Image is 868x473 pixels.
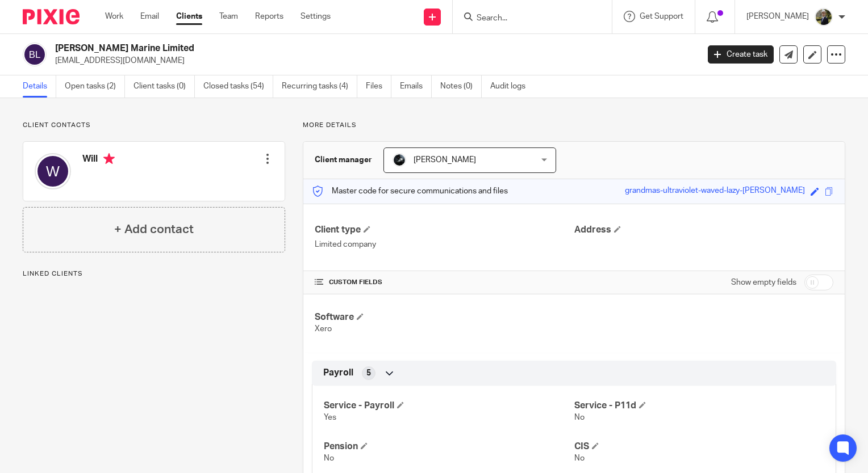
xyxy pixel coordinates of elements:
p: Linked clients [23,269,285,278]
a: Create task [708,45,774,64]
h4: CUSTOM FIELDS [315,278,574,287]
span: No [574,454,585,462]
p: More details [303,121,845,130]
span: Payroll [323,367,353,379]
span: [PERSON_NAME] [414,156,476,164]
a: Work [105,11,123,22]
h4: Software [315,311,574,323]
span: 5 [366,368,371,379]
img: ACCOUNTING4EVERYTHING-9.jpg [815,8,833,26]
a: Notes (0) [440,75,482,98]
a: Email [140,11,159,22]
img: svg%3E [23,43,47,66]
p: Client contacts [23,121,285,130]
a: Client tasks (0) [133,75,195,98]
a: Settings [301,11,331,22]
h4: Service - P11d [574,400,824,412]
span: Get Support [640,12,683,20]
h4: + Add contact [114,221,194,238]
h4: Will [82,153,115,167]
a: Closed tasks (54) [203,75,273,98]
label: Show empty fields [731,277,796,288]
a: Recurring tasks (4) [282,75,357,98]
a: Reports [255,11,283,22]
img: 1000002122.jpg [393,153,406,167]
p: Master code for secure communications and files [312,185,508,197]
i: Primary [103,153,115,164]
span: No [574,413,585,421]
img: Pixie [23,9,80,24]
h2: [PERSON_NAME] Marine Limited [55,43,564,54]
h4: Client type [315,224,574,236]
a: Clients [176,11,202,22]
a: Open tasks (2) [65,75,125,98]
h4: CIS [574,441,824,453]
h4: Service - Payroll [324,400,574,412]
p: [PERSON_NAME] [746,11,809,22]
h4: Pension [324,441,574,453]
span: No [324,454,334,462]
div: grandmas-ultraviolet-waved-lazy-[PERSON_NAME] [625,185,805,198]
p: Limited company [315,239,574,250]
a: Audit logs [490,75,534,98]
span: Yes [324,413,336,421]
a: Team [219,11,238,22]
p: [EMAIL_ADDRESS][DOMAIN_NAME] [55,55,691,66]
img: svg%3E [35,153,71,189]
span: Xero [315,325,332,333]
input: Search [475,14,578,24]
a: Emails [400,75,432,98]
h3: Client manager [315,154,372,166]
a: Files [366,75,391,98]
h4: Address [574,224,833,236]
a: Details [23,75,56,98]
